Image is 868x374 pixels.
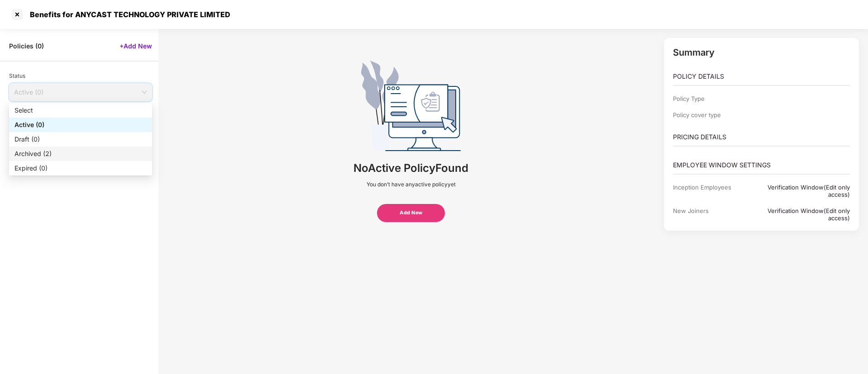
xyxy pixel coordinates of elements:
[9,103,152,118] div: Select
[14,149,147,159] div: Archived (2)
[9,132,152,147] div: Draft (0)
[673,111,747,118] div: Policy cover type
[673,95,747,102] div: Policy Type
[14,105,147,115] div: Select
[24,10,230,19] div: Benefits for ANYCAST TECHNOLOGY PRIVATE LIMITED
[673,132,850,142] p: PRICING DETAILS
[673,160,850,170] p: EMPLOYEE WINDOW SETTINGS
[377,204,445,222] button: Add New
[673,184,747,198] div: Inception Employees
[353,160,468,176] div: No Active Policy Found
[9,147,152,161] div: Archived (2)
[747,207,850,222] div: Verification Window(Edit only access)
[9,118,152,132] div: Active (0)
[673,47,850,58] p: Summary
[9,42,44,50] span: Policies ( 0 )
[9,72,25,79] span: Status
[14,163,147,173] div: Expired (0)
[9,161,152,175] div: Expired (0)
[14,85,147,99] span: Active (0)
[14,134,147,144] div: Draft (0)
[367,181,456,188] p: You don’t have any active policy yet
[119,42,152,50] span: +Add New
[747,184,850,198] div: Verification Window(Edit only access)
[400,209,423,217] span: Add New
[14,120,147,130] div: Active (0)
[361,61,461,151] img: svg+xml;base64,PHN2ZyB4bWxucz0iaHR0cDovL3d3dy53My5vcmcvMjAwMC9zdmciIHdpZHRoPSIyMjAiIGhlaWdodD0iMj...
[673,207,747,222] div: New Joiners
[673,71,850,81] p: POLICY DETAILS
